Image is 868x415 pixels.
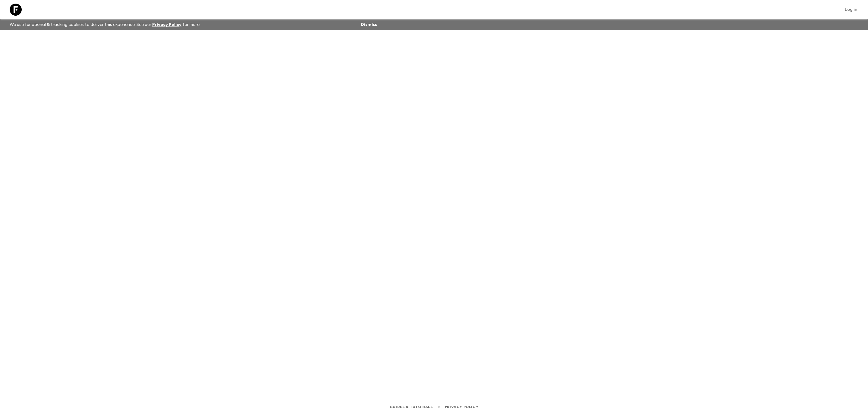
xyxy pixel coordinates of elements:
[152,23,181,27] a: Privacy Policy
[7,19,203,30] p: We use functional & tracking cookies to deliver this experience. See our for more.
[445,404,478,410] a: Privacy Policy
[841,5,861,14] a: Log in
[359,20,379,29] button: Dismiss
[390,404,433,410] a: Guides & Tutorials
